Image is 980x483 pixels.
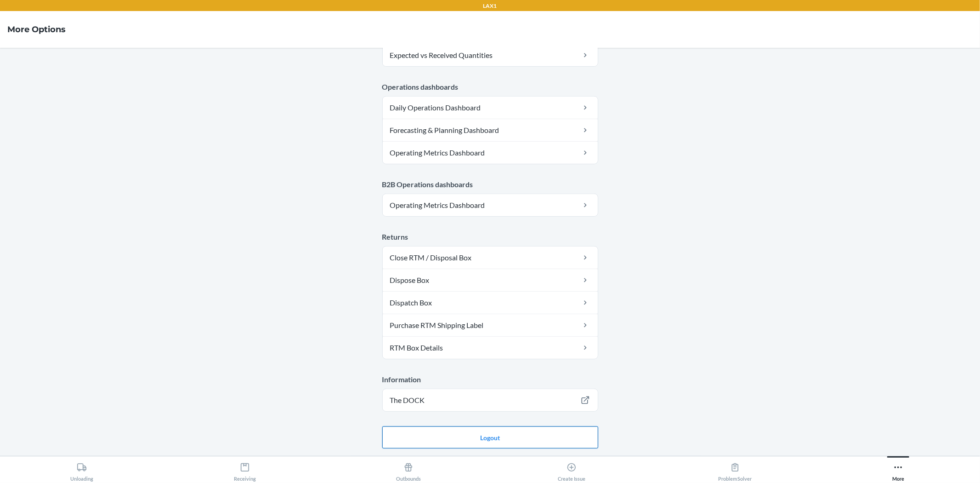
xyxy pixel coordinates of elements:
a: Forecasting & Planning Dashboard [383,119,598,141]
a: Operating Metrics Dashboard [383,194,598,216]
div: Outbounds [396,459,421,482]
div: Unloading [70,459,93,482]
a: Purchase RTM Shipping Label [383,314,598,336]
p: Returns [382,231,598,242]
p: Information [382,374,598,385]
button: Problem Solver [653,456,817,482]
h4: More Options [7,23,66,35]
div: More [892,459,904,482]
div: Create Issue [558,459,585,482]
button: Outbounds [327,456,490,482]
a: Daily Operations Dashboard [383,97,598,119]
p: LAX1 [483,2,497,10]
button: Logout [382,426,598,448]
button: Receiving [164,456,327,482]
a: Close RTM / Disposal Box [383,247,598,269]
a: Operating Metrics Dashboard [383,142,598,164]
a: Dispose Box [383,269,598,291]
button: Create Issue [490,456,654,482]
a: The DOCK [383,389,598,411]
a: Expected vs Received Quantities [383,44,598,66]
p: Operations dashboards [382,81,598,92]
a: Dispatch Box [383,292,598,314]
div: Receiving [234,459,256,482]
a: RTM Box Details [383,337,598,359]
div: Problem Solver [718,459,752,482]
p: B2B Operations dashboards [382,179,598,190]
